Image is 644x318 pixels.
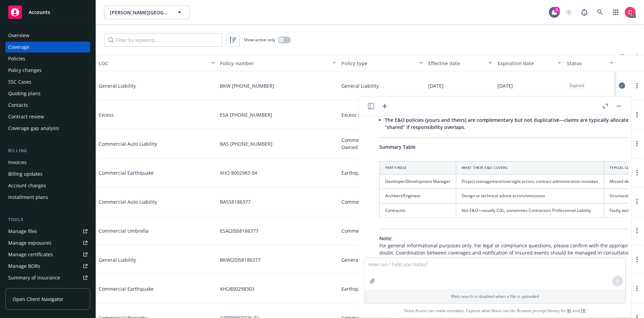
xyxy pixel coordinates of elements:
div: LOC [99,60,207,67]
span: General Liability [99,256,201,263]
span: General Liability [99,82,201,89]
div: Quoting plans [8,88,41,99]
span: BKW(20)58186377 [220,256,261,263]
div: Summary of insurance [8,272,60,283]
a: Overview [5,30,90,41]
a: more [633,140,641,148]
span: ESA(20)58186377 [220,227,259,234]
a: Manage certificates [5,249,90,260]
span: XHO 8002983 04 [220,169,257,176]
a: Switch app [609,5,623,19]
div: Coverage gap analysis [8,123,59,134]
a: Quoting plans [5,88,90,99]
button: Status [564,55,616,71]
div: Overview [8,30,29,41]
a: Policies [5,53,90,64]
span: [DATE] [498,82,513,89]
span: Commercial Auto Liability [99,198,201,205]
p: Web search is disabled when a file is uploaded [368,293,622,299]
a: Billing updates [5,169,90,179]
a: Start snowing [562,5,576,19]
a: Manage exposures [5,237,90,248]
a: Invoices [5,157,90,168]
a: more [633,285,641,293]
div: Contacts [8,100,28,111]
span: Excess [99,111,201,118]
button: Policy type [339,55,425,71]
a: Installment plans [5,192,90,203]
div: Policy type [341,60,415,67]
div: Tools [5,216,90,223]
a: more [633,227,641,235]
span: XHO800298303 [220,285,255,292]
button: Effective date [425,55,495,71]
span: Commercial Auto [341,198,381,205]
span: Commercial Umbrella [99,227,201,234]
button: Expiration date [495,55,564,71]
div: Billing [5,147,90,154]
a: Report a Bug [578,5,591,19]
div: Policy number [220,60,329,67]
a: Search [593,5,607,19]
td: Contractor [380,203,456,218]
div: Manage BORs [8,261,40,272]
span: Commercial Earthquake [99,169,201,176]
a: Contract review [5,111,90,122]
span: Summary Table [379,144,416,150]
a: Policy changes [5,65,90,76]
div: Contract review [8,111,44,122]
span: General Liability [341,82,379,89]
a: more [633,169,641,177]
span: Commercial Auto Liability [99,140,201,147]
button: LOC [96,55,218,71]
div: Manage exposures [8,237,52,248]
div: Policies [8,53,25,64]
a: more [633,82,641,90]
a: Manage files [5,226,90,237]
div: Expiration date [498,60,554,67]
span: Open Client Navigator [13,295,64,303]
th: What Their E&O Covers [456,162,604,175]
div: Invoices [8,157,27,168]
div: SSC Cases [8,76,31,87]
div: Coverage [8,42,29,53]
span: Note: [379,235,392,242]
a: Manage BORs [5,261,90,272]
div: Status [567,60,606,67]
a: Summary of insurance [5,272,90,283]
span: Commercial Earthquake [99,285,201,292]
div: Effective date [428,60,485,67]
a: SSC Cases [5,76,90,87]
a: more [633,256,641,264]
span: Commercial Umbrella [341,227,391,234]
a: more [633,198,641,206]
a: TR [581,308,586,314]
div: Installment plans [8,192,48,203]
button: Policy number [218,55,339,71]
div: Manage certificates [8,249,53,260]
input: Filter by keyword... [104,33,222,47]
td: Architect/Engineer [380,189,456,203]
button: [PERSON_NAME][GEOGRAPHIC_DATA], LLC [104,5,190,19]
span: Earthquake [341,285,368,292]
div: 3 [554,7,560,13]
a: Account charges [5,180,90,191]
div: Billing updates [8,169,43,179]
a: BI [568,308,572,314]
span: Accounts [29,10,50,15]
span: Expired [570,83,584,89]
th: Party/Role [380,162,456,175]
td: Project management/oversight errors; contract administration mistakes [456,175,604,189]
td: Developer/Development Manager [380,175,456,189]
span: ESA [PHONE_NUMBER] [220,111,272,118]
span: Earthquake [341,169,368,176]
a: Coverage gap analysis [5,123,90,134]
span: BAS58186377 [220,198,251,205]
a: Accounts [5,3,90,22]
div: Account charges [8,180,46,191]
div: Manage files [8,226,37,237]
span: BKW [PHONE_NUMBER] [220,82,275,89]
span: Nova Assist can make mistakes. Explore what Nova can do: Browse prompt library for and [404,304,586,318]
a: more [633,111,641,119]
